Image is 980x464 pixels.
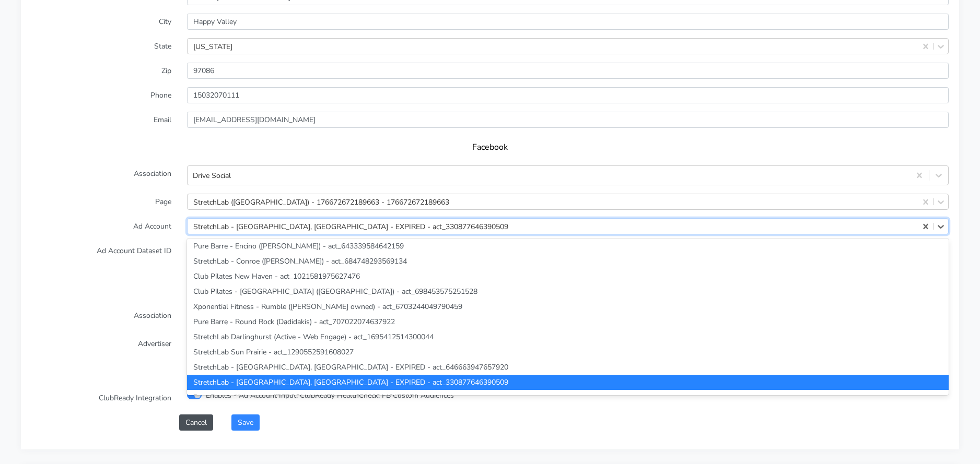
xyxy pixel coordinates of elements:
div: StretchLab - [GEOGRAPHIC_DATA], [GEOGRAPHIC_DATA] - EXPIRED - act_330877646390509 [187,375,949,390]
div: StretchLab ([GEOGRAPHIC_DATA]) - 176672672189663 - 176672672189663 [193,196,449,207]
div: StretchLab - [GEOGRAPHIC_DATA], [GEOGRAPHIC_DATA] - EXPIRED - act_646663947657920 [187,360,949,375]
input: Enter the City .. [187,14,949,30]
label: Advertiser [24,336,179,352]
label: Association [24,165,179,185]
label: Email [24,112,179,128]
label: Association [24,307,179,327]
div: StretchLab - [GEOGRAPHIC_DATA], [GEOGRAPHIC_DATA] - EXPIRED - act_330877646390509 [193,221,508,232]
label: City [24,14,179,30]
div: [US_STATE] [193,41,232,52]
div: Pure Barre - Kalamazoo ([PERSON_NAME]) - act_658303146477070 [187,390,949,405]
div: Pure Barre - Encino ([PERSON_NAME]) - act_643339584642159 [187,239,949,254]
div: Club Pilates New Haven - act_1021581975627476 [187,269,949,284]
input: Enter phone ... [187,87,949,103]
div: StretchLab Darlinghurst (Active - Web Engage) - act_1695412514300044 [187,329,949,344]
input: Enter Email ... [187,112,949,128]
h5: TikTok [42,284,938,294]
label: Ad Account Dataset ID [24,243,179,270]
button: Save [231,414,260,431]
div: StretchLab Sun Prairie - act_1290552591608027 [187,344,949,360]
div: Xponential Fitness - Rumble ([PERSON_NAME] owned) - act_6703244049790459 [187,299,949,314]
label: State [24,38,179,54]
h5: Settings [42,366,938,376]
label: ClubReady Integration [24,390,179,406]
label: Phone [24,87,179,103]
div: Club Pilates - [GEOGRAPHIC_DATA] ([GEOGRAPHIC_DATA]) - act_698453575251528 [187,284,949,299]
div: Pure Barre - Round Rock (Dadidakis) - act_707022074637922 [187,314,949,329]
div: StretchLab - Conroe ([PERSON_NAME]) - act_684748293569134 [187,254,949,269]
h5: Facebook [42,142,938,152]
label: Zip [24,63,179,79]
div: Drive Social [193,170,231,181]
input: Enter Zip .. [187,63,949,79]
button: Cancel [179,414,213,431]
label: Ad Account [24,218,179,234]
label: Page [24,194,179,210]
